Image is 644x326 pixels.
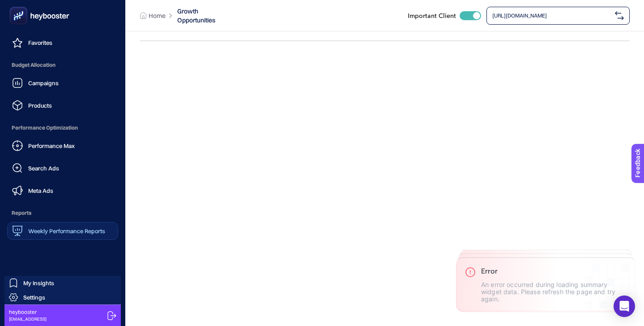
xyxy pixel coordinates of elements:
span: Performance Optimization [7,119,118,137]
a: Settings [4,290,121,304]
a: Search Ads [7,159,118,177]
span: Growth Opportunities [177,7,220,25]
span: My Insights [23,279,54,287]
a: Weekly Performance Reports [7,222,118,240]
span: Products [28,102,52,109]
span: Campaigns [28,79,59,87]
span: Meta Ads [28,187,53,194]
span: [EMAIL_ADDRESS] [9,316,47,322]
a: Meta Ads [7,182,118,200]
span: Budget Allocation [7,56,118,74]
span: Search Ads [28,165,59,172]
span: Favorites [28,39,52,46]
div: Open Intercom Messenger [614,296,635,317]
span: Feedback [5,3,34,10]
span: Home [149,11,166,20]
a: Favorites [7,34,118,52]
a: Products [7,96,118,114]
img: svg%3e [615,11,624,20]
span: Important Client [408,11,456,20]
a: Performance Max [7,137,118,155]
a: Campaigns [7,74,118,92]
span: Reports [7,204,118,222]
span: Performance Max [28,142,75,149]
h3: Error [481,267,626,276]
a: My Insights [4,276,121,290]
span: Weekly Performance Reports [28,227,105,235]
span: Settings [23,294,45,301]
span: heybooster [9,309,47,316]
p: An error occurred during loading summary widget data. Please refresh the page and try again. [481,281,626,303]
span: [URL][DOMAIN_NAME] [492,12,611,19]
